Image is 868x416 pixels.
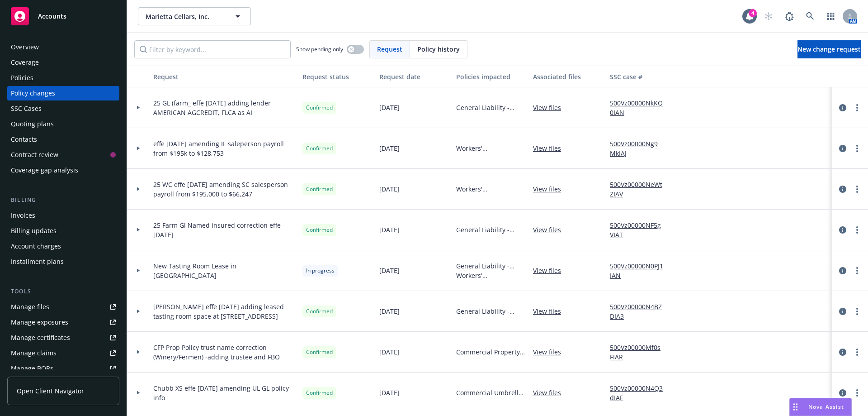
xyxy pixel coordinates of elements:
a: more [852,387,863,398]
a: more [852,347,863,358]
a: SSC Cases [7,101,119,116]
span: General Liability - 5/19/25-26 GL,LL,EBL [456,261,526,271]
div: Toggle Row Expanded [127,128,150,169]
div: Request [153,72,295,81]
a: Manage certificates [7,330,119,345]
button: Request [150,66,299,87]
span: Confirmed [306,307,333,316]
div: Manage exposures [11,315,68,330]
span: [DATE] [379,143,400,153]
div: Billing updates [11,224,57,238]
div: Contacts [11,132,37,147]
button: Associated files [529,66,606,87]
a: circleInformation [837,306,848,317]
div: Manage files [11,300,49,314]
div: Toggle Row Expanded [127,373,150,413]
a: Policies [7,71,119,85]
div: SSC case # [610,72,670,81]
span: General Liability - 5/19/25-26 GL,LL,EBL [456,306,526,316]
a: more [852,306,863,317]
a: View files [533,347,568,357]
div: Toggle Row Expanded [127,169,150,210]
div: Drag to move [790,398,801,416]
a: Coverage [7,55,119,70]
div: Associated files [533,72,603,81]
a: Quoting plans [7,117,119,131]
span: [DATE] [379,347,400,357]
a: 500Vz00000NF5gVIAT [610,220,670,239]
span: Confirmed [306,348,333,356]
div: Coverage [11,55,39,70]
span: [DATE] [379,184,400,194]
div: Quoting plans [11,117,54,131]
a: Manage exposures [7,315,119,330]
span: [DATE] [379,225,400,234]
a: 500Vz00000N4Q3dIAF [610,383,670,402]
div: Toggle Row Expanded [127,250,150,291]
a: View files [533,306,568,316]
div: Toggle Row Expanded [127,87,150,128]
a: circleInformation [837,225,848,235]
a: View files [533,103,568,112]
div: SSC Cases [11,101,42,116]
span: Marietta Cellars, Inc. [146,12,224,21]
a: circleInformation [837,265,848,276]
div: Tools [7,287,119,296]
a: Overview [7,40,119,54]
div: Installment plans [11,254,64,269]
span: New Tasting Room Lease in [GEOGRAPHIC_DATA] [153,261,295,280]
span: Nova Assist [808,403,844,411]
span: Confirmed [306,144,333,153]
a: more [852,102,863,113]
span: 25 WC effe [DATE] amending SC salesperson payroll from $195,000 to $66,247 [153,180,295,199]
a: circleInformation [837,143,848,154]
a: View files [533,225,568,234]
div: Manage certificates [11,330,70,345]
div: Overview [11,40,39,54]
span: 25 Farm Gl Named insured correction effe [DATE] [153,220,295,239]
a: View files [533,184,568,194]
a: 500Vz00000Mf0sFIAR [610,343,670,362]
span: New change request [797,45,861,53]
span: CFP Prop Policy trust name correction (Winery/Fermen) -adding trustee and FBO [153,343,295,362]
span: Request [377,44,402,54]
a: Contacts [7,132,119,147]
span: [DATE] [379,103,400,112]
a: View files [533,143,568,153]
input: Filter by keyword... [134,40,291,58]
span: Accounts [38,13,66,20]
div: Toggle Row Expanded [127,210,150,250]
span: Confirmed [306,389,333,397]
a: 500Vz00000Ng9MkIAJ [610,139,670,158]
button: Policies impacted [453,66,529,87]
span: Chubb XS effe [DATE] amending UL GL policy info [153,383,295,402]
a: 500Vz00000N0PJ1IAN [610,261,670,280]
span: Workers' Compensation - 1/1/25-26 WC [456,184,526,194]
span: [DATE] [379,266,400,275]
button: Request status [299,66,376,87]
a: more [852,265,863,276]
span: effe [DATE] amending IL saleperson payroll from $195k to $128,753 [153,139,295,158]
button: Nova Assist [789,398,852,416]
div: Toggle Row Expanded [127,332,150,373]
button: SSC case # [606,66,674,87]
div: Contract review [11,148,58,162]
span: [PERSON_NAME] effe [DATE] adding leased tasting room space at [STREET_ADDRESS] [153,302,295,321]
a: Switch app [822,7,840,25]
a: View files [533,266,568,275]
a: Start snowing [759,7,778,25]
div: Request date [379,72,449,81]
a: Manage claims [7,346,119,360]
a: circleInformation [837,184,848,195]
a: Manage files [7,300,119,314]
div: Toggle Row Expanded [127,291,150,332]
a: View files [533,388,568,397]
span: 25 GL (farm_ effe [DATE] adding lender AMERICAN AGCREDIT, FLCA as AI [153,98,295,117]
div: Invoices [11,208,35,223]
a: Report a Bug [780,7,798,25]
a: circleInformation [837,387,848,398]
a: 500Vz00000NeWtZIAV [610,180,670,199]
div: Manage claims [11,346,57,360]
a: more [852,225,863,235]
